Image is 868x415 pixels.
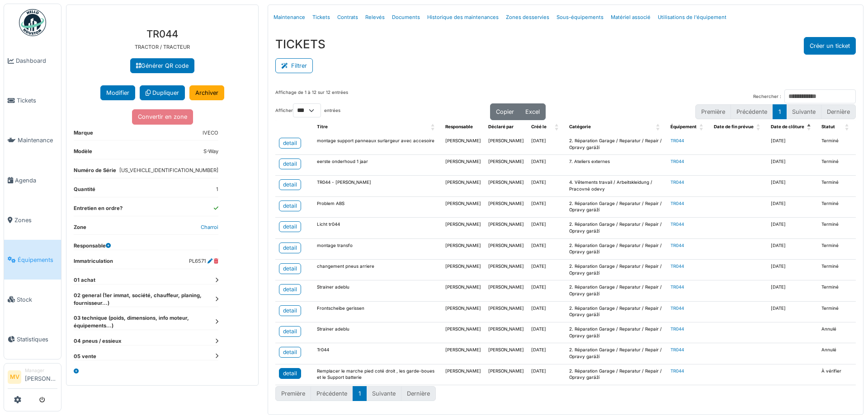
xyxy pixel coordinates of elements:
div: detail [283,369,297,378]
td: [DATE] [528,218,566,238]
dt: Quantité [74,186,95,197]
span: Déclaré par [488,124,514,129]
a: TR044 [670,368,684,373]
h3: TICKETS [275,37,325,51]
td: Problem ABS [313,196,442,217]
span: Équipements [18,256,57,264]
div: detail [283,307,297,315]
button: Modifier [100,85,135,100]
td: [PERSON_NAME] [442,218,485,238]
td: changement pneus arriere [313,259,442,280]
span: Titre: Activate to sort [431,120,436,134]
img: Badge_color-CXgf-gQk.svg [19,9,46,36]
span: Titre [317,124,328,129]
td: [DATE] [767,176,818,196]
a: Dupliquer [140,85,185,100]
div: detail [283,139,297,147]
a: TR044 [670,201,684,206]
td: 2. Réparation Garage / Reparatur / Repair / Opravy garáží [566,322,667,343]
td: [PERSON_NAME] [485,238,528,259]
td: 7. Ateliers externes [566,155,667,176]
dt: Numéro de Série [74,167,116,178]
span: Catégorie: Activate to sort [656,120,661,134]
div: Affichage de 1 à 12 sur 12 entrées [275,89,348,103]
td: [PERSON_NAME] [442,238,485,259]
a: Tickets [4,81,61,121]
a: Générer QR code [130,58,194,73]
td: 2. Réparation Garage / Reparatur / Repair / Opravy garáží [566,343,667,364]
dt: 03 technique (poids, dimensions, info moteur, équipements...) [74,314,218,330]
span: Créé le: Activate to sort [555,120,560,134]
a: Équipements [4,240,61,280]
li: [PERSON_NAME] [25,367,57,387]
td: 4. Vêtements travail / Arbeitskleidung / Pracovné odevy [566,176,667,196]
td: Terminé [818,134,856,155]
td: [PERSON_NAME] [442,301,485,322]
a: detail [279,138,301,149]
td: [DATE] [767,280,818,301]
span: Statut [821,124,835,129]
span: Maintenance [18,136,57,145]
a: Zones [4,200,61,240]
dd: S-Way [203,148,218,155]
td: [PERSON_NAME] [485,155,528,176]
td: Terminé [818,176,856,196]
td: 2. Réparation Garage / Reparatur / Repair / Opravy garáží [566,238,667,259]
a: TR044 [670,326,684,331]
span: Excel [525,108,540,115]
span: Équipement: Activate to sort [699,120,705,134]
a: Relevés [362,7,388,28]
p: TRACTOR / TRACTEUR [74,43,251,51]
h3: TR044 [74,28,251,40]
td: [DATE] [528,259,566,280]
td: [PERSON_NAME] [485,196,528,217]
dd: 1 [216,186,218,193]
td: [DATE] [528,155,566,176]
td: montage transfo [313,238,442,259]
td: Terminé [818,196,856,217]
div: detail [283,265,297,273]
div: detail [283,285,297,294]
td: 2. Réparation Garage / Reparatur / Repair / Opravy garáží [566,196,667,217]
dt: Immatriculation [74,257,113,269]
button: Copier [490,103,520,120]
a: Historique des maintenances [424,7,502,28]
a: TR044 [670,138,684,143]
a: detail [279,201,301,211]
a: Documents [388,7,424,28]
span: Statistiques [17,335,57,344]
td: [DATE] [767,134,818,155]
td: Strainer adeblu [313,322,442,343]
span: Date de clôture [771,124,804,129]
dd: PL6571 [189,257,218,265]
td: [PERSON_NAME] [485,176,528,196]
a: TR044 [670,306,684,311]
td: [PERSON_NAME] [485,259,528,280]
td: Terminé [818,238,856,259]
a: detail [279,326,301,337]
a: Archiver [189,85,224,100]
td: [PERSON_NAME] [485,322,528,343]
select: Afficherentrées [293,103,321,117]
td: [PERSON_NAME] [485,280,528,301]
td: [DATE] [767,155,818,176]
td: montage support panneaux surlargeur avec accesoire [313,134,442,155]
td: Licht tr044 [313,218,442,238]
td: [PERSON_NAME] [485,134,528,155]
td: [PERSON_NAME] [442,322,485,343]
td: Tr044 [313,343,442,364]
td: [PERSON_NAME] [485,218,528,238]
button: Créer un ticket [804,37,856,55]
a: detail [279,159,301,169]
td: [DATE] [528,238,566,259]
span: Date de fin prévue [714,124,754,129]
span: Tickets [17,96,57,105]
a: TR044 [670,243,684,248]
a: detail [279,305,301,316]
td: [PERSON_NAME] [442,134,485,155]
button: Filtrer [275,58,313,73]
td: Terminé [818,280,856,301]
td: Terminé [818,259,856,280]
span: Zones [14,216,57,224]
div: detail [283,181,297,189]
